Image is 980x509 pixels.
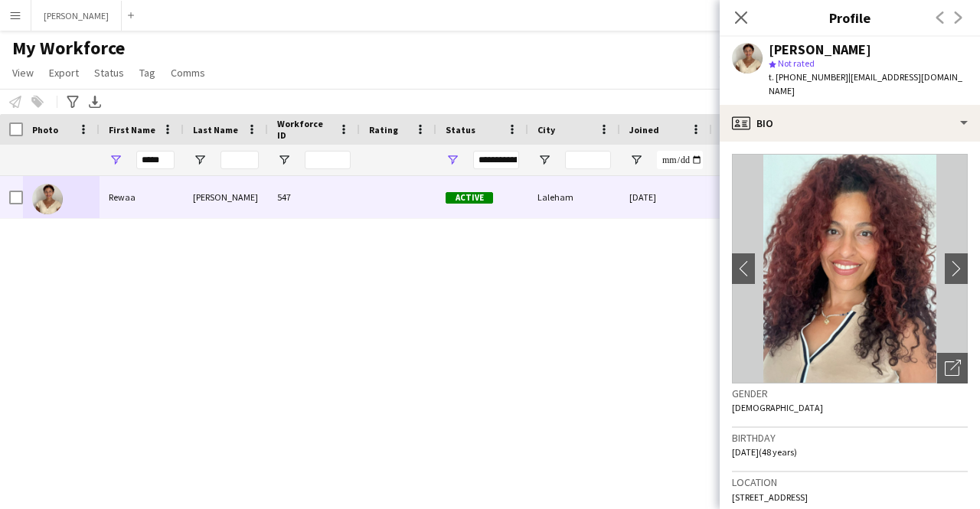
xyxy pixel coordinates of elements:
span: Export [49,66,79,80]
div: Laleham [528,176,620,218]
span: Active [446,192,493,204]
div: Rewaa [100,176,184,218]
button: Open Filter Menu [537,153,551,167]
app-action-btn: Advanced filters [64,93,82,111]
div: [PERSON_NAME] [184,176,268,218]
h3: Birthday [732,431,968,445]
span: Joined [629,124,659,135]
span: Status [94,66,124,80]
a: View [6,63,40,83]
span: Photo [32,124,58,135]
span: | [EMAIL_ADDRESS][DOMAIN_NAME] [769,71,962,96]
span: [DATE] (48 years) [732,446,797,458]
h3: Location [732,475,968,489]
input: City Filter Input [565,151,611,169]
span: My Workforce [12,37,125,60]
a: Tag [133,63,162,83]
span: [DEMOGRAPHIC_DATA] [732,402,823,413]
span: Status [446,124,475,135]
span: City [537,124,555,135]
button: Open Filter Menu [193,153,207,167]
button: [PERSON_NAME] [31,1,122,31]
button: Open Filter Menu [446,153,459,167]
a: Export [43,63,85,83]
img: Rewaa Norman [32,184,63,214]
span: [STREET_ADDRESS] [732,491,808,503]
button: Open Filter Menu [277,153,291,167]
img: Crew avatar or photo [732,154,968,383]
input: Joined Filter Input [657,151,703,169]
div: Open photos pop-in [937,353,968,383]
span: Not rated [778,57,815,69]
button: Open Filter Menu [109,153,122,167]
div: [DATE] [620,176,712,218]
input: First Name Filter Input [136,151,175,169]
div: 547 [268,176,360,218]
span: First Name [109,124,155,135]
app-action-btn: Export XLSX [86,93,104,111]
span: Rating [369,124,398,135]
span: Last Name [193,124,238,135]
input: Workforce ID Filter Input [305,151,351,169]
span: Workforce ID [277,118,332,141]
div: Bio [720,105,980,142]
span: View [12,66,34,80]
span: t. [PHONE_NUMBER] [769,71,848,83]
div: [PERSON_NAME] [769,43,871,57]
span: Comms [171,66,205,80]
a: Comms [165,63,211,83]
span: Tag [139,66,155,80]
h3: Profile [720,8,980,28]
h3: Gender [732,387,968,400]
button: Open Filter Menu [629,153,643,167]
input: Last Name Filter Input [220,151,259,169]
a: Status [88,63,130,83]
